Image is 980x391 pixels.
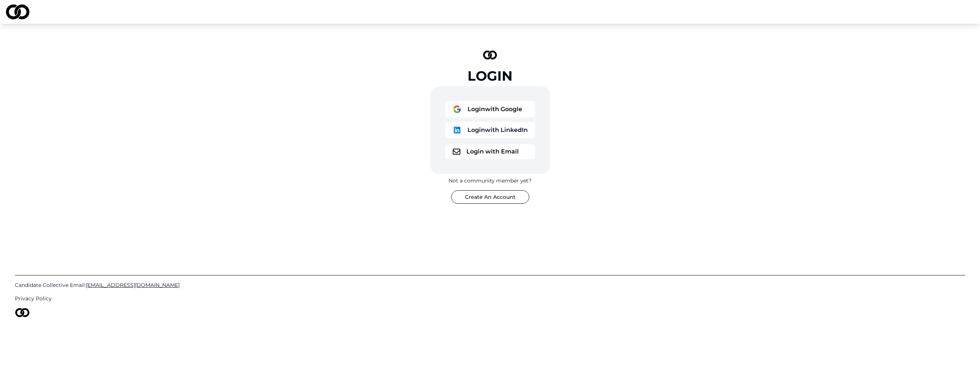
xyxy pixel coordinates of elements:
[467,68,513,83] div: Login
[445,122,535,138] button: logoLoginwith LinkedIn
[453,126,462,135] img: logo
[453,105,462,114] img: logo
[15,295,965,302] a: Privacy Policy
[15,308,30,317] img: logo
[483,51,497,59] img: logo
[453,149,460,155] img: logo
[86,282,180,288] span: [EMAIL_ADDRESS][DOMAIN_NAME]
[445,144,535,159] button: logoLogin with Email
[449,177,531,184] div: Not a community member yet?
[445,101,535,117] button: logoLoginwith Google
[15,281,965,289] a: Candidate Collective Email:[EMAIL_ADDRESS][DOMAIN_NAME]
[6,4,29,19] img: logo
[451,190,529,204] button: Create An Account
